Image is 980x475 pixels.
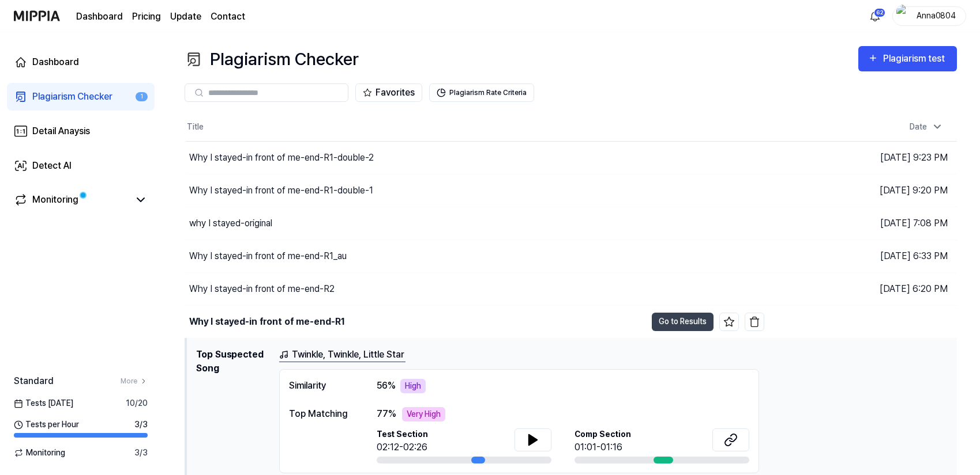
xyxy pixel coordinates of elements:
div: Why I stayed-in front of me-end-R1_au [189,249,347,263]
td: [DATE] 9:20 PM [764,174,957,207]
button: Go to Results [652,313,714,331]
a: Monitoring [14,193,129,207]
div: Plagiarism test [883,51,948,66]
a: Dashboard [7,48,155,76]
span: Comp Section [575,428,631,440]
span: 3 / 3 [134,419,148,431]
div: Plagiarism Checker [32,90,112,104]
td: [DATE] 6:00 PM [764,305,957,338]
a: Dashboard [76,10,123,24]
div: Similarity [289,379,354,393]
div: Why I stayed-in front of me-end-R1-double-1 [189,184,373,197]
button: Favorites [355,83,422,102]
button: Plagiarism test [858,46,957,71]
span: 3 / 3 [134,447,148,459]
div: Top Matching [289,407,354,421]
a: Detail Anaysis [7,117,155,145]
th: Title [186,113,764,141]
div: Date [905,117,948,136]
button: profileAnna0804 [892,6,966,26]
div: Anna0804 [914,9,959,22]
div: Why I stayed-in front of me-end-R1 [189,315,345,329]
img: delete [749,316,760,328]
div: Very High [402,407,445,421]
img: profile [896,5,910,28]
div: Monitoring [32,193,78,207]
div: 1 [136,92,148,102]
a: Update [170,10,201,24]
div: Why I stayed-in front of me-end-R1-double-2 [189,151,374,165]
div: why I stayed-original [189,216,272,230]
span: 77 % [377,407,396,421]
span: 10 / 20 [126,397,148,409]
div: Dashboard [32,55,79,69]
span: Monitoring [14,447,65,459]
span: Tests per Hour [14,419,79,431]
div: Plagiarism Checker [185,46,359,72]
a: Twinkle, Twinkle, Little Star [279,348,405,362]
div: 01:01-01:16 [575,440,631,454]
span: Test Section [377,428,428,440]
span: Tests [DATE] [14,397,73,409]
div: 02:12-02:26 [377,440,428,454]
div: Why I stayed-in front of me-end-R2 [189,282,335,296]
div: Detect AI [32,159,72,173]
button: Pricing [132,10,161,24]
a: Plagiarism Checker1 [7,83,155,111]
td: [DATE] 6:20 PM [764,272,957,305]
td: [DATE] 7:08 PM [764,207,957,240]
a: More [121,376,148,386]
div: Detail Anaysis [32,124,90,138]
span: 56 % [377,379,396,393]
a: Contact [211,10,245,24]
button: Plagiarism Rate Criteria [429,83,534,102]
img: 알림 [868,9,882,23]
td: [DATE] 9:23 PM [764,141,957,174]
div: High [400,379,426,393]
span: Standard [14,374,54,388]
div: 62 [874,8,885,17]
button: 알림62 [866,7,884,25]
a: Detect AI [7,152,155,180]
td: [DATE] 6:33 PM [764,240,957,272]
h1: Top Suspected Song [196,348,270,473]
